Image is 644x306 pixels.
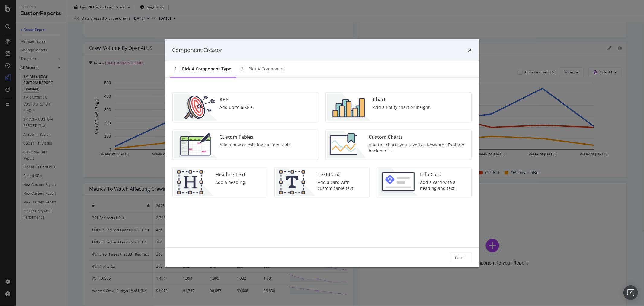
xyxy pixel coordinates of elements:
div: Add up to 6 KPIs. [220,104,254,110]
div: modal [165,39,479,267]
img: CtJ9-kHf.png [174,168,213,196]
div: Heading Text [216,171,246,178]
img: CzM_nd8v.png [174,131,217,158]
div: Custom Tables [220,133,292,140]
div: Add a new or existing custom table. [220,142,292,148]
div: Add a heading. [216,179,246,185]
div: Chart [373,96,431,103]
img: Chdk0Fza.png [327,131,366,158]
div: Info Card [420,171,468,178]
img: BHjNRGjj.png [327,93,370,121]
div: Cancel [455,255,467,260]
div: Component Creator [172,46,223,54]
div: 1 [175,66,177,72]
div: times [468,46,472,54]
div: Custom Charts [369,133,468,140]
div: Add a card with customizable text. [318,179,366,191]
div: Add the charts you saved as Keywords Explorer bookmarks. [369,142,468,154]
div: Pick a Component type [182,66,232,72]
div: KPIs [220,96,254,103]
div: Open Intercom Messenger [623,285,638,300]
img: CIPqJSrR.png [276,168,315,196]
img: 9fcGIRyhgxRLRpur6FCk681sBQ4rDmX99LnU5EkywwAAAAAElFTkSuQmCC [378,168,418,196]
img: __UUOcd1.png [174,93,217,121]
div: Add a Botify chart or insight. [373,104,431,110]
div: Add a card with a heading and text. [420,179,468,191]
div: 2 [241,66,244,72]
div: Pick a Component [249,66,285,72]
button: Cancel [450,252,472,262]
div: Text Card [318,171,366,178]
